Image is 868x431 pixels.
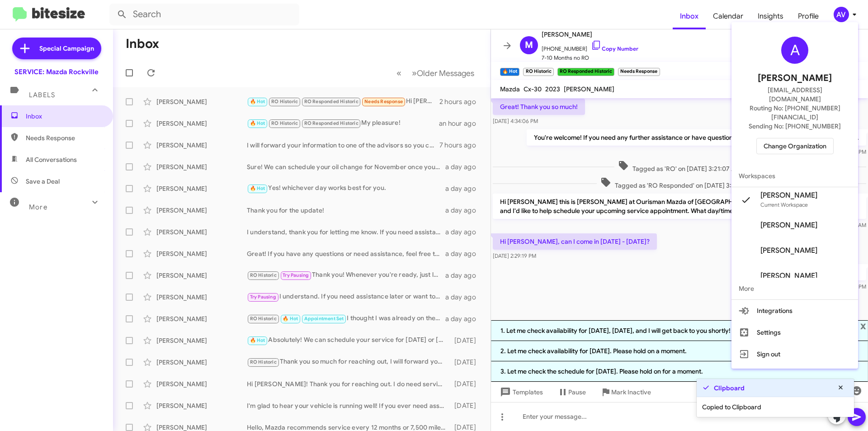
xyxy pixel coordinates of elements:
[760,271,817,280] span: [PERSON_NAME]
[731,343,858,365] button: Sign out
[697,397,854,417] div: Copied to Clipboard
[760,221,817,230] span: [PERSON_NAME]
[731,278,858,299] span: More
[742,104,847,122] span: Routing No: [PHONE_NUMBER][FINANCIAL_ID]
[760,191,817,200] span: [PERSON_NAME]
[760,246,817,255] span: [PERSON_NAME]
[756,138,834,154] button: Change Organization
[731,300,858,322] button: Integrations
[731,165,858,187] span: Workspaces
[764,138,826,154] span: Change Organization
[714,384,745,393] strong: Clipboard
[781,37,808,64] div: A
[742,85,847,104] span: [EMAIL_ADDRESS][DOMAIN_NAME]
[749,122,841,131] span: Sending No: [PHONE_NUMBER]
[760,201,808,208] span: Current Workspace
[731,322,858,343] button: Settings
[758,71,832,85] span: [PERSON_NAME]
